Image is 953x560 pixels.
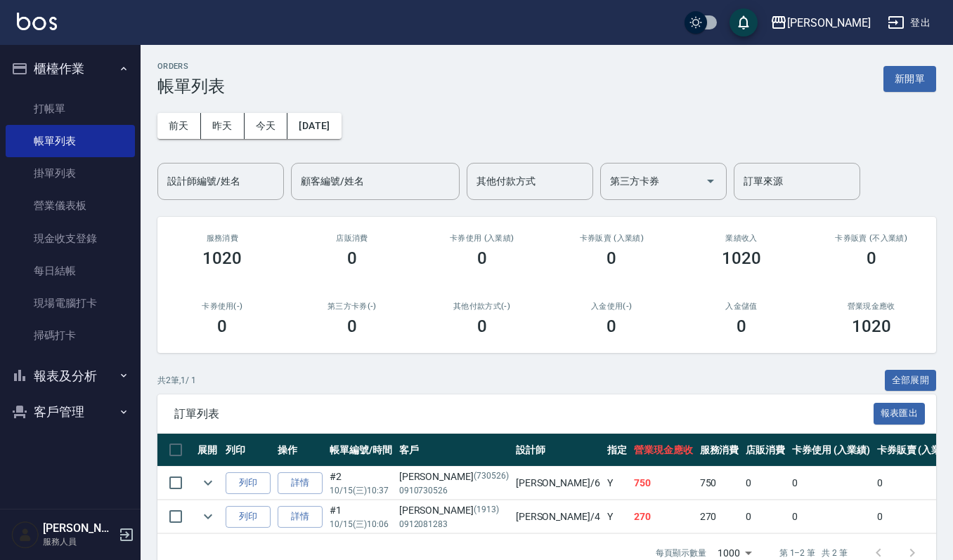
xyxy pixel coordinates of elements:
p: 10/15 (三) 10:37 [330,484,392,497]
td: 0 [742,467,789,500]
th: 設計師 [512,434,604,467]
td: 750 [630,467,696,500]
a: 掃碼打卡 [6,319,135,352]
td: Y [604,500,630,533]
th: 營業現金應收 [630,434,696,467]
a: 營業儀表板 [6,189,135,222]
h5: [PERSON_NAME] [43,521,115,535]
a: 每日結帳 [6,255,135,287]
th: 操作 [274,434,326,467]
h3: 服務消費 [174,234,271,243]
div: [PERSON_NAME] [787,14,871,32]
button: 客戶管理 [6,394,135,430]
h2: 入金儲值 [694,302,790,311]
button: [DATE] [287,113,341,139]
a: 打帳單 [6,93,135,125]
span: 訂單列表 [174,407,874,421]
td: 0 [789,467,874,500]
td: #1 [326,500,396,533]
th: 卡券使用 (入業績) [789,434,874,467]
h2: ORDERS [157,62,225,71]
a: 現場電腦打卡 [6,287,135,319]
h2: 店販消費 [304,234,401,243]
h2: 卡券販賣 (入業績) [564,234,660,243]
td: Y [604,467,630,500]
h3: 0 [347,316,357,336]
p: (730526) [474,469,509,484]
button: save [730,8,758,36]
h2: 卡券販賣 (不入業績) [823,234,919,243]
button: 報表及分析 [6,358,135,394]
p: (1913) [474,503,499,518]
div: [PERSON_NAME] [399,469,509,484]
td: 0 [789,500,874,533]
td: 0 [742,500,789,533]
h2: 營業現金應收 [823,302,919,311]
button: expand row [197,506,219,527]
h3: 0 [737,316,746,336]
button: 列印 [226,472,271,494]
h2: 第三方卡券(-) [304,302,401,311]
td: #2 [326,467,396,500]
th: 指定 [604,434,630,467]
button: 櫃檯作業 [6,51,135,87]
button: expand row [197,472,219,493]
td: 270 [696,500,743,533]
p: 第 1–2 筆 共 2 筆 [779,547,848,559]
a: 帳單列表 [6,125,135,157]
button: 登出 [882,10,936,36]
p: 每頁顯示數量 [656,547,706,559]
h3: 0 [477,248,487,268]
th: 展開 [194,434,222,467]
th: 服務消費 [696,434,743,467]
h3: 1020 [852,316,891,336]
th: 帳單編號/時間 [326,434,396,467]
h2: 卡券使用 (入業績) [434,234,530,243]
td: [PERSON_NAME] /6 [512,467,604,500]
button: 全部展開 [885,370,937,392]
a: 詳情 [278,506,323,528]
h3: 帳單列表 [157,76,225,96]
h3: 1020 [202,248,242,268]
td: [PERSON_NAME] /4 [512,500,604,533]
h3: 0 [607,248,616,268]
h3: 1020 [722,248,761,268]
h2: 其他付款方式(-) [434,302,530,311]
h3: 0 [477,316,487,336]
p: 共 2 筆, 1 / 1 [157,374,196,387]
th: 列印 [222,434,274,467]
button: 新開單 [883,66,936,92]
button: 前天 [157,113,201,139]
h3: 0 [867,248,876,268]
p: 0910730526 [399,484,509,497]
a: 報表匯出 [874,406,926,420]
h3: 0 [607,316,616,336]
h2: 入金使用(-) [564,302,660,311]
button: 今天 [245,113,288,139]
p: 10/15 (三) 10:06 [330,518,392,531]
h3: 0 [347,248,357,268]
a: 現金收支登錄 [6,222,135,255]
button: 列印 [226,506,271,528]
div: [PERSON_NAME] [399,503,509,518]
a: 掛單列表 [6,157,135,189]
h2: 卡券使用(-) [174,302,271,311]
a: 詳情 [278,472,323,494]
h3: 0 [217,316,227,336]
img: Person [11,521,39,549]
button: [PERSON_NAME] [765,8,876,37]
th: 客戶 [396,434,512,467]
td: 270 [630,500,696,533]
td: 750 [696,467,743,500]
button: 昨天 [201,113,245,139]
button: Open [699,170,722,192]
button: 報表匯出 [874,403,926,425]
p: 0912081283 [399,518,509,531]
th: 店販消費 [742,434,789,467]
a: 新開單 [883,72,936,85]
img: Logo [17,13,57,30]
h2: 業績收入 [694,234,790,243]
p: 服務人員 [43,535,115,548]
